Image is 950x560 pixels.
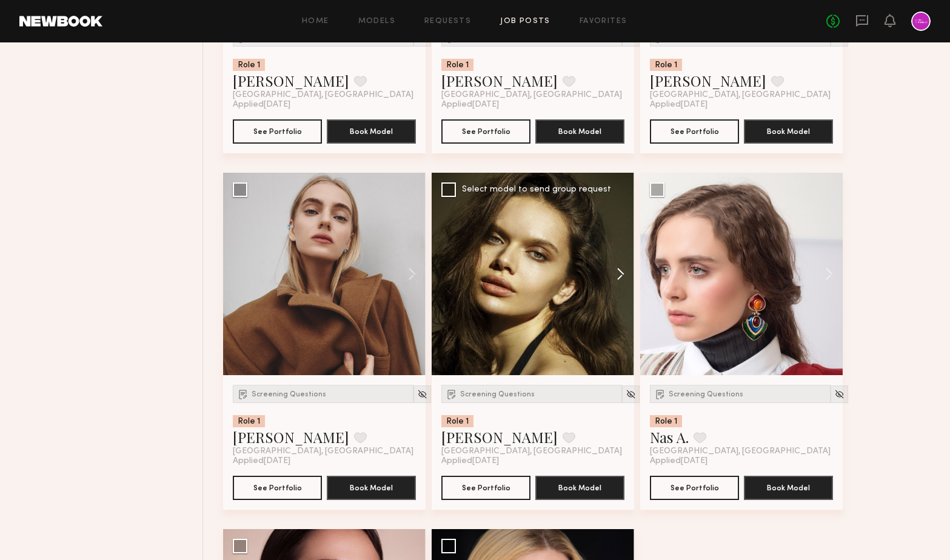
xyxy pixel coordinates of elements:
[654,388,666,400] img: Submission Icon
[233,59,265,71] div: Role 1
[462,185,611,194] div: Select model to send group request
[233,100,416,110] div: Applied [DATE]
[441,427,558,447] a: [PERSON_NAME]
[358,18,395,25] a: Models
[650,59,682,71] div: Role 1
[233,427,349,447] a: [PERSON_NAME]
[424,18,471,25] a: Requests
[650,476,739,500] button: See Portfolio
[252,391,326,398] span: Screening Questions
[650,90,831,100] span: [GEOGRAPHIC_DATA], [GEOGRAPHIC_DATA]
[535,482,624,492] a: Book Model
[744,119,833,144] button: Book Model
[535,125,624,136] a: Book Model
[535,476,624,500] button: Book Model
[441,415,473,427] div: Role 1
[446,388,458,400] img: Submission Icon
[834,389,845,399] img: Unhide Model
[302,18,329,25] a: Home
[441,456,624,466] div: Applied [DATE]
[233,447,413,456] span: [GEOGRAPHIC_DATA], [GEOGRAPHIC_DATA]
[744,482,833,492] a: Book Model
[233,415,265,427] div: Role 1
[744,476,833,500] button: Book Model
[441,59,473,71] div: Role 1
[650,456,833,466] div: Applied [DATE]
[327,119,416,144] button: Book Model
[460,391,535,398] span: Screening Questions
[650,415,682,427] div: Role 1
[441,71,558,90] a: [PERSON_NAME]
[669,391,743,398] span: Screening Questions
[626,389,636,399] img: Unhide Model
[441,447,622,456] span: [GEOGRAPHIC_DATA], [GEOGRAPHIC_DATA]
[650,427,689,447] a: Nas A.
[650,447,831,456] span: [GEOGRAPHIC_DATA], [GEOGRAPHIC_DATA]
[650,71,766,90] a: [PERSON_NAME]
[441,90,622,100] span: [GEOGRAPHIC_DATA], [GEOGRAPHIC_DATA]
[237,388,249,400] img: Submission Icon
[650,100,833,110] div: Applied [DATE]
[441,119,530,144] button: See Portfolio
[327,125,416,136] a: Book Model
[441,100,624,110] div: Applied [DATE]
[233,90,413,100] span: [GEOGRAPHIC_DATA], [GEOGRAPHIC_DATA]
[441,476,530,500] button: See Portfolio
[535,119,624,144] button: Book Model
[650,119,739,144] button: See Portfolio
[327,476,416,500] button: Book Model
[580,18,627,25] a: Favorites
[744,125,833,136] a: Book Model
[417,389,427,399] img: Unhide Model
[233,456,416,466] div: Applied [DATE]
[500,18,550,25] a: Job Posts
[233,71,349,90] a: [PERSON_NAME]
[327,482,416,492] a: Book Model
[233,119,322,144] button: See Portfolio
[233,476,322,500] button: See Portfolio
